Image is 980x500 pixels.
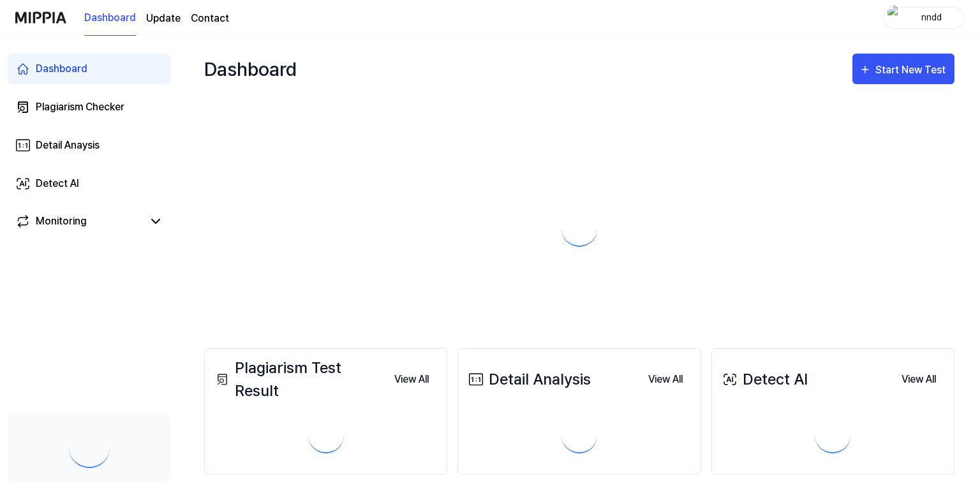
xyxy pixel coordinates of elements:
a: Plagiarism Checker [8,92,171,122]
a: Detect AI [8,168,171,199]
div: Detect AI [36,176,79,191]
button: profilenndd [883,7,965,29]
a: View All [384,366,439,392]
div: Detail Anaysis [36,138,100,153]
img: profile [887,5,903,31]
div: nndd [907,10,956,24]
div: Detect AI [720,368,808,391]
button: Start New Test [852,54,954,84]
a: Detail Anaysis [8,130,171,161]
div: Plagiarism Checker [36,99,124,115]
a: Dashboard [84,1,136,36]
a: View All [891,366,946,392]
div: Dashboard [204,48,297,89]
button: View All [638,367,693,392]
button: View All [891,367,946,392]
div: Monitoring [36,214,87,229]
button: View All [384,367,439,392]
a: Dashboard [8,54,171,84]
div: Dashboard [36,61,87,77]
a: View All [638,366,693,392]
a: Contact [191,11,229,26]
div: Start New Test [875,62,948,78]
div: Detail Analysis [466,368,591,391]
div: Plagiarism Test Result [212,357,384,402]
a: Monitoring [15,214,143,229]
a: Update [146,11,181,26]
